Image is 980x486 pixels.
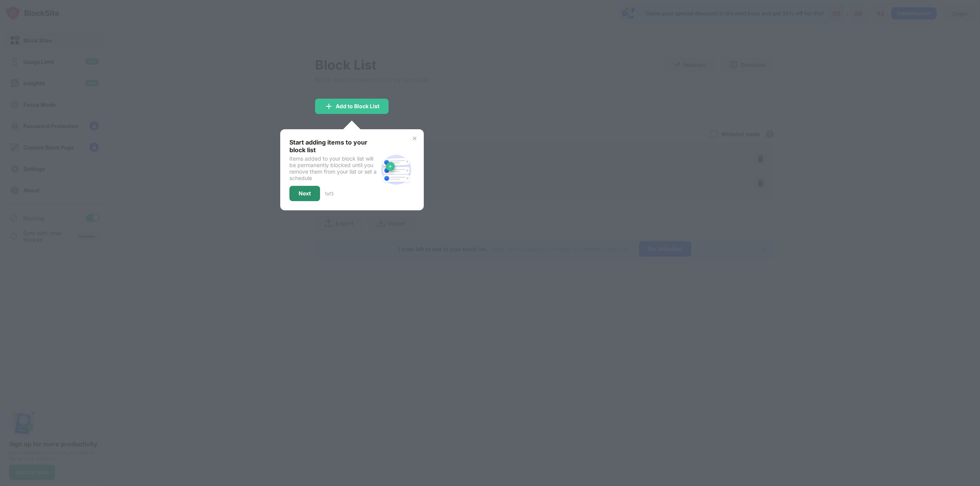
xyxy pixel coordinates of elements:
div: 1 of 3 [325,191,333,197]
div: Add to Block List [336,103,379,109]
div: Next [299,190,311,197]
img: x-button.svg [412,135,418,141]
img: block-site.svg [378,151,415,188]
div: Items added to your block list will be permanently blocked until you remove them from your list o... [289,155,378,181]
div: Start adding items to your block list [289,138,378,154]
